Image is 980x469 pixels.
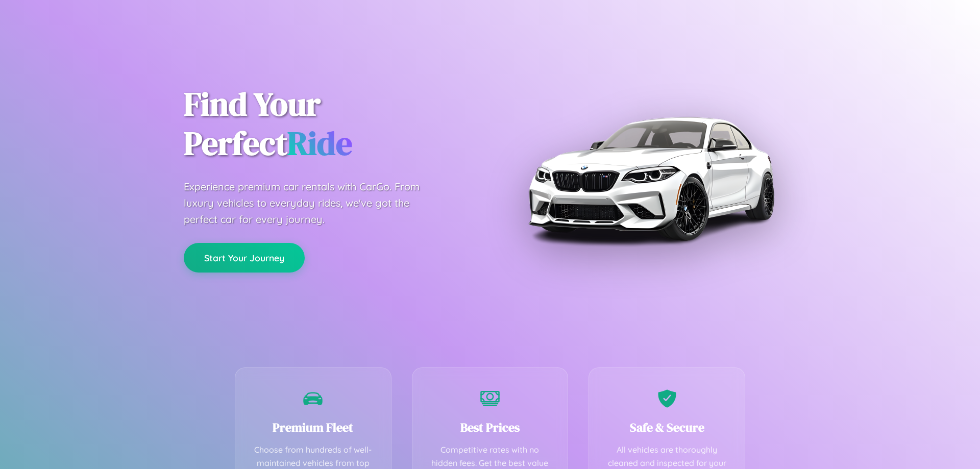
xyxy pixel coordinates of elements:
[428,419,553,436] h3: Best Prices
[251,419,376,436] h3: Premium Fleet
[523,51,778,306] img: Premium BMW car rental vehicle
[184,179,439,228] p: Experience premium car rentals with CarGo. From luxury vehicles to everyday rides, we've got the ...
[287,121,352,165] span: Ride
[604,419,729,436] h3: Safe & Secure
[184,85,475,163] h1: Find Your Perfect
[184,243,305,273] button: Start Your Journey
